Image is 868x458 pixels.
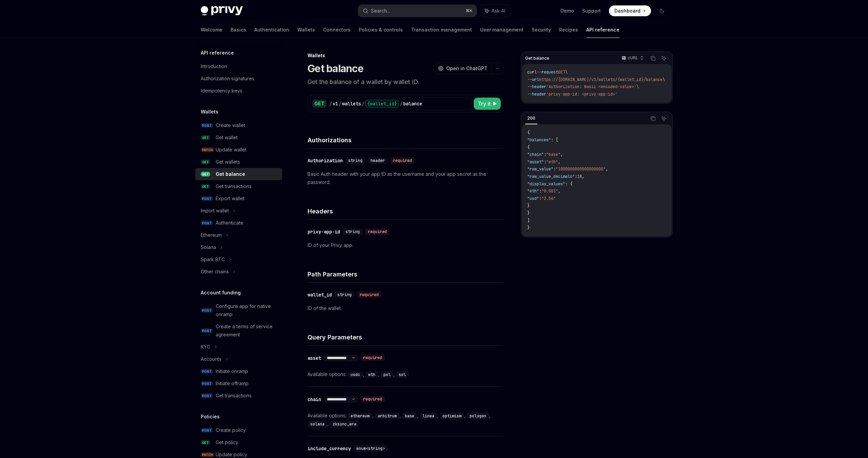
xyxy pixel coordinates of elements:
[609,5,651,16] a: Dashboard
[216,133,238,142] div: Get wallet
[560,152,563,157] span: ,
[362,100,364,107] div: /
[216,182,252,190] div: Get transactions
[546,91,617,97] span: 'privy-app-id: <privy-app-id>'
[308,396,321,403] div: chain
[308,412,503,428] div: Available options:
[348,158,362,163] span: string
[539,196,541,201] span: :
[195,168,282,180] a: GETGet balance
[201,268,229,276] div: Other chains
[201,172,210,177] span: GET
[527,196,539,201] span: "usd"
[201,207,229,215] div: Import wallet
[201,393,213,398] span: POST
[539,188,541,194] span: :
[606,166,608,172] span: ,
[390,157,415,164] div: required
[195,377,282,390] a: POSTInitiate offramp
[365,228,390,235] div: required
[371,7,390,15] div: Search...
[356,446,385,451] span: enum<string>
[360,354,385,361] div: required
[337,292,352,297] span: string
[403,100,422,107] div: balance
[467,412,492,420] div: ,
[323,22,351,38] a: Connectors
[544,152,546,157] span: :
[527,137,551,143] span: "balances"
[216,121,245,129] div: Create wallet
[474,98,501,110] button: Try it
[446,65,488,72] span: Open in ChatGPT
[582,174,584,179] span: ,
[348,412,375,420] div: ,
[559,22,578,38] a: Recipes
[618,53,647,64] button: cURL
[375,413,399,419] code: arbitrum
[649,114,657,123] button: Copy the contents from the code block
[339,100,341,107] div: /
[201,369,213,374] span: POST
[201,231,222,239] div: Ethereum
[558,69,565,75] span: GET
[297,22,315,38] a: Wallets
[420,413,437,419] code: linea
[527,166,553,172] span: "raw_value"
[348,413,372,419] code: ethereum
[480,22,524,38] a: User management
[659,114,668,123] button: Ask AI
[466,8,473,14] span: ⌘ K
[527,145,530,150] span: {
[216,392,252,400] div: Get transactions
[532,22,551,38] a: Security
[440,413,464,419] code: optimism
[527,188,539,194] span: "eth"
[560,7,574,14] a: Demo
[195,390,282,402] a: POSTGet transactions
[201,6,243,16] img: dark logo
[216,170,245,178] div: Get balance
[308,421,327,428] code: solana
[195,217,282,229] a: POSTAuthenticate
[195,144,282,156] a: PATCHUpdate wallet
[381,370,396,378] div: ,
[628,55,638,61] p: cURL
[201,87,242,95] div: Idempotency keys
[541,188,558,194] span: "0.001"
[527,130,530,135] span: {
[201,196,213,201] span: POST
[231,22,246,38] a: Basics
[614,7,640,14] span: Dashboard
[201,75,254,83] div: Authorization signatures
[359,22,403,38] a: Policies & controls
[525,56,549,61] span: Get balance
[527,225,530,230] span: }
[400,100,402,107] div: /
[360,396,385,402] div: required
[546,84,636,89] span: 'Authorization: Basic <encoded-value>'
[308,241,503,249] p: ID of your Privy app.
[201,147,214,152] span: PATCH
[195,72,282,85] a: Authorization signatures
[558,159,560,165] span: ,
[467,413,489,419] code: polygon
[201,428,213,433] span: POST
[201,108,218,116] h5: Wallets
[577,174,582,179] span: 18
[527,84,546,89] span: --header
[525,114,537,122] div: 200
[201,343,210,351] div: KYC
[308,77,503,87] p: Get the balance of a wallet by wallet ID.
[195,424,282,436] a: POSTCreate policy
[586,22,619,38] a: API reference
[216,158,240,166] div: Get wallets
[381,371,393,378] code: pol
[527,159,544,165] span: "asset"
[527,91,546,97] span: --header
[195,192,282,205] a: POSTExport wallet
[420,412,440,420] div: ,
[329,100,332,107] div: /
[308,62,363,75] h1: Get balance
[254,22,289,38] a: Authentication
